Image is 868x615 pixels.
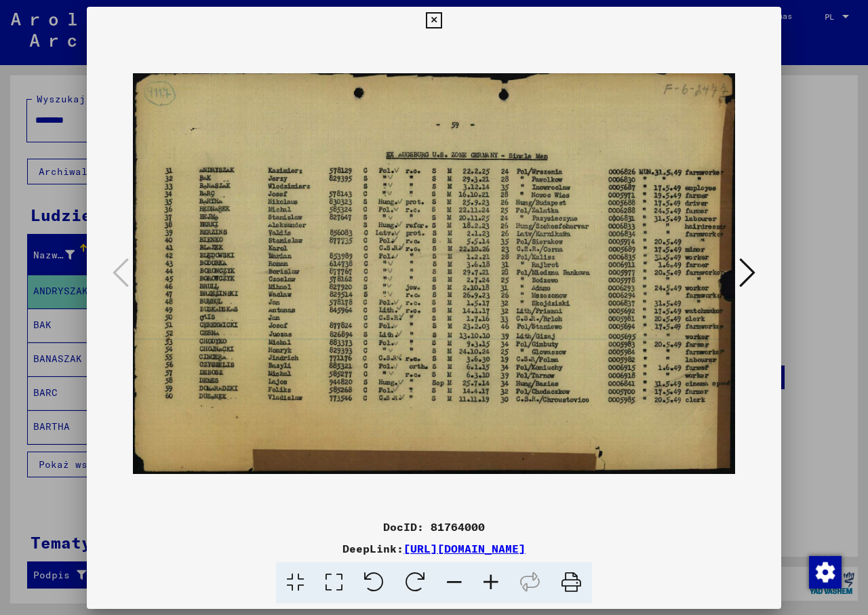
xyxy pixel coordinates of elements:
[809,556,842,589] img: Zmiana zgody
[403,542,526,555] a: [URL][DOMAIN_NAME]
[87,540,781,557] div: DeepLink:
[87,519,781,535] div: DocID: 81764000
[808,555,841,588] div: Zmiana zgody
[133,34,735,513] img: 001.jpg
